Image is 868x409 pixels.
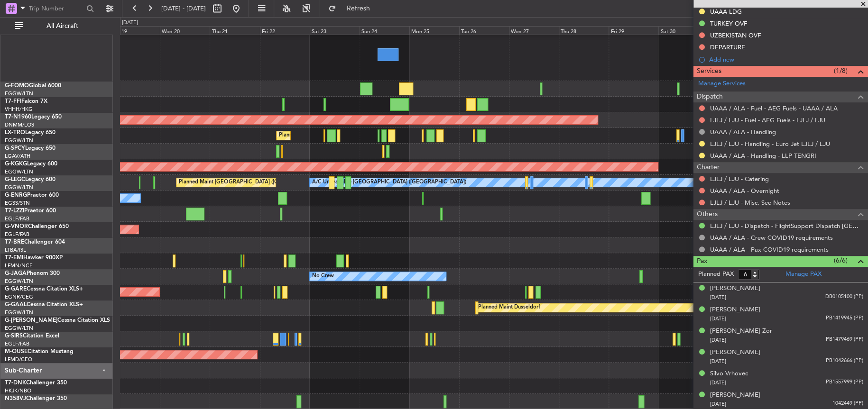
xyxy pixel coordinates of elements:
span: G-ENRG [5,192,27,198]
a: EGNR/CEG [5,293,33,300]
div: UZBEKISTAN OVF [710,31,761,39]
div: [PERSON_NAME] [710,391,760,400]
a: EGGW/LTN [5,90,33,97]
div: Planned Maint [GEOGRAPHIC_DATA] ([GEOGRAPHIC_DATA]) [179,175,328,190]
a: EGGW/LTN [5,184,33,191]
a: EGGW/LTN [5,137,33,144]
div: Fri 29 [609,26,658,35]
span: Others [697,209,718,220]
a: LJLJ / LJU - Fuel - AEG Fuels - LJLJ / LJU [710,116,825,124]
span: Refresh [338,5,378,12]
a: EGGW/LTN [5,168,33,175]
span: LX-TRO [5,130,25,136]
div: Planned Maint [GEOGRAPHIC_DATA] ([GEOGRAPHIC_DATA]) [279,128,428,143]
span: Dispatch [697,91,723,102]
a: EGGW/LTN [5,309,33,316]
span: [DATE] [710,379,726,386]
span: M-OUSE [5,349,28,354]
span: G-SIRS [5,333,23,339]
span: [DATE] [710,400,726,408]
a: UAAA / ALA - Handling [710,128,776,136]
span: T7-DNK [5,380,26,386]
div: [PERSON_NAME] [710,284,760,293]
span: [DATE] [710,315,726,322]
a: LFMD/CEQ [5,356,32,363]
span: G-VNOR [5,224,28,229]
div: Sun 24 [360,26,409,35]
a: DNMM/LOS [5,121,34,128]
span: Services [697,66,721,77]
span: G-KGKG [5,161,27,167]
a: T7-FFIFalcon 7X [5,99,47,104]
a: UAAA / ALA - Pax COVID19 requirements [710,245,829,254]
div: [PERSON_NAME] Zor [710,327,772,336]
span: Charter [697,162,720,173]
span: 1042449 (PP) [832,400,863,408]
button: Refresh [324,1,381,16]
a: N358VJChallenger 350 [5,396,67,401]
div: [PERSON_NAME] [710,348,760,357]
div: Thu 28 [559,26,609,35]
a: UAAA / ALA - Crew COVID19 requirements [710,234,833,242]
a: G-ENRGPraetor 600 [5,192,59,198]
div: No Crew [312,269,334,283]
span: T7-EMI [5,255,23,261]
label: Planned PAX [698,270,734,279]
a: LJLJ / LJU - Catering [710,175,769,183]
div: Sat 30 [658,26,708,35]
a: G-GAALCessna Citation XLS+ [5,302,83,308]
span: PB1557999 (PP) [826,378,863,386]
a: UAAA / ALA - Fuel - AEG Fuels - UAAA / ALA [710,104,838,112]
div: Silvo Vrhovec [710,369,748,379]
span: Pax [697,256,707,267]
div: A/C Unavailable [GEOGRAPHIC_DATA] ([GEOGRAPHIC_DATA]) [312,175,466,190]
span: PB1419945 (PP) [826,314,863,322]
a: UAAA / ALA - Overnight [710,187,779,195]
span: DB0105100 (PP) [825,293,863,301]
div: Tue 26 [459,26,509,35]
a: Manage PAX [785,270,822,279]
span: [DATE] - [DATE] [161,4,206,13]
span: T7-FFI [5,99,21,104]
div: Mon 25 [409,26,459,35]
a: T7-DNKChallenger 350 [5,380,67,386]
div: [DATE] [122,19,138,27]
a: EGGW/LTN [5,325,33,332]
a: G-KGKGLegacy 600 [5,161,57,167]
a: T7-BREChallenger 604 [5,239,65,245]
a: LX-TROLegacy 650 [5,130,55,136]
a: G-GARECessna Citation XLS+ [5,286,83,292]
input: Trip Number [29,1,83,16]
a: G-FOMOGlobal 6000 [5,83,61,89]
div: Planned Maint Dusseldorf [478,300,540,315]
a: EGSS/STN [5,200,30,207]
span: G-GARE [5,286,27,292]
a: LJLJ / LJU - Misc. See Notes [710,199,790,207]
a: G-SIRSCitation Excel [5,333,59,339]
span: (1/8) [834,66,848,76]
a: VHHH/HKG [5,106,33,113]
span: All Aircraft [25,23,100,29]
span: G-SPCY [5,145,25,151]
div: UAAA LDG [710,8,742,16]
a: LJLJ / LJU - Handling - Euro Jet LJLJ / LJU [710,140,830,148]
span: [DATE] [710,336,726,344]
a: EGLF/FAB [5,231,29,238]
a: LFMN/NCE [5,262,33,269]
span: N358VJ [5,396,26,401]
a: G-[PERSON_NAME]Cessna Citation XLS [5,318,110,323]
a: T7-LZZIPraetor 600 [5,208,56,214]
div: TURKEY OVF [710,19,747,27]
span: G-LEGC [5,177,25,182]
a: M-OUSECitation Mustang [5,349,74,354]
div: Fri 22 [260,26,310,35]
span: [DATE] [710,294,726,301]
span: G-GAAL [5,302,27,308]
a: Manage Services [698,79,746,89]
span: (6/6) [834,255,848,265]
a: HKJK/NBO [5,387,31,394]
span: G-JAGA [5,271,27,276]
a: UAAA / ALA - Handling - LLP TENGRI [710,152,816,160]
div: [PERSON_NAME] [710,305,760,315]
span: T7-BRE [5,239,24,245]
